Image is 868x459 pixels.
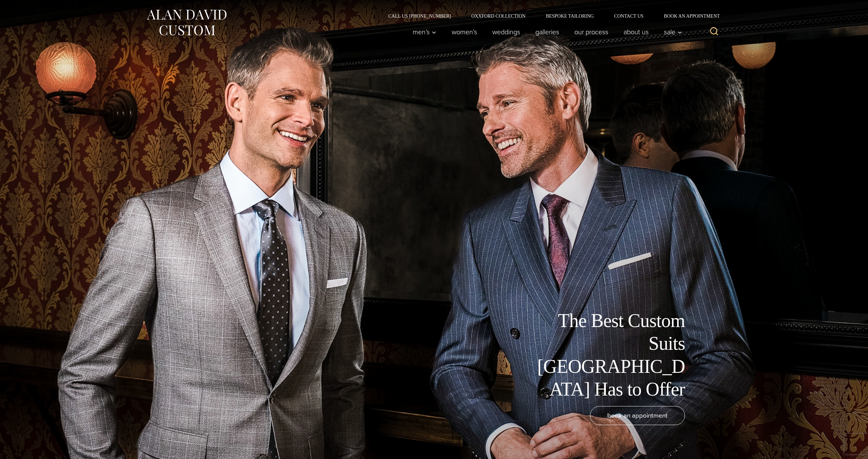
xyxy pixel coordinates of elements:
[444,25,485,39] a: Women’s
[528,25,567,39] a: Galleries
[413,28,436,35] span: Men’s
[607,410,668,420] span: book an appointment
[146,7,227,38] img: Alan David Custom
[405,25,686,39] nav: Primary Navigation
[485,25,528,39] a: weddings
[604,14,654,18] a: Contact Us
[378,14,722,18] nav: Secondary Navigation
[664,28,682,35] span: Sale
[532,309,685,401] h1: The Best Custom Suits [GEOGRAPHIC_DATA] Has to Offer
[378,14,461,18] a: Call Us [PHONE_NUMBER]
[590,406,685,425] a: book an appointment
[461,14,536,18] a: Oxxford Collection
[616,25,656,39] a: About Us
[536,14,604,18] a: Bespoke Tailoring
[654,14,722,18] a: Book an Appointment
[706,24,722,40] button: View Search Form
[567,25,616,39] a: Our Process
